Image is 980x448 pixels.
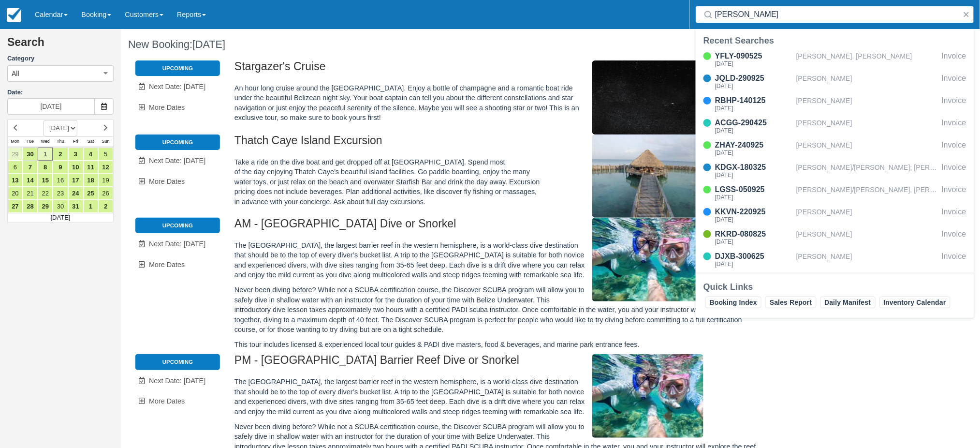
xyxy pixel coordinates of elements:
[68,161,83,174] a: 10
[83,187,98,200] a: 25
[234,60,761,78] h2: Stargazer's Cruise
[98,136,113,147] th: Sun
[715,50,792,62] div: YFLY-090525
[135,371,220,391] a: Next Date: [DATE]
[149,261,185,269] span: More Dates
[149,377,205,385] span: Next Date: [DATE]
[715,217,792,223] div: [DATE]
[234,377,761,417] p: The [GEOGRAPHIC_DATA], the largest barrier reef in the western hemisphere, is a world-class dive ...
[68,148,83,161] a: 3
[796,184,938,202] div: [PERSON_NAME]/[PERSON_NAME], [PERSON_NAME]/[PERSON_NAME]; [PERSON_NAME]/[PERSON_NAME], [PERSON_NA...
[149,178,185,185] span: More Dates
[53,148,68,161] a: 2
[942,95,966,113] div: Invoice
[83,174,98,187] a: 18
[83,148,98,161] a: 4
[715,172,792,178] div: [DATE]
[715,139,792,151] div: ZHAY-240925
[942,228,966,247] div: Invoice
[715,6,959,23] input: Search ( / )
[234,354,761,372] h2: PM - [GEOGRAPHIC_DATA] Barrier Reef Dive or Snorkel
[68,187,83,200] a: 24
[135,134,220,150] li: Upcoming
[820,297,876,308] a: Daily Manifest
[7,65,114,82] button: All
[68,136,83,147] th: Fri
[83,136,98,147] th: Sat
[53,200,68,213] a: 30
[38,161,53,174] a: 8
[149,104,185,111] span: More Dates
[38,136,53,147] th: Wed
[942,162,966,180] div: Invoice
[592,218,703,301] img: M294-1
[38,174,53,187] a: 15
[12,69,19,78] span: All
[796,162,938,180] div: [PERSON_NAME]/[PERSON_NAME]; [PERSON_NAME]/[PERSON_NAME]
[98,187,113,200] a: 26
[715,83,792,89] div: [DATE]
[234,285,761,335] p: Never been diving before? While not a SCUBA certification course, the Discover SCUBA program will...
[715,73,792,84] div: JQLD-290925
[68,200,83,213] a: 31
[192,38,225,50] span: [DATE]
[38,148,53,161] a: 1
[8,161,23,174] a: 6
[53,174,68,187] a: 16
[135,234,220,254] a: Next Date: [DATE]
[23,200,38,213] a: 28
[135,354,220,370] li: Upcoming
[715,184,792,195] div: LGSS-050925
[8,136,23,147] th: Mon
[98,148,113,161] a: 5
[696,251,974,269] a: DJXB-300625[DATE][PERSON_NAME]Invoice
[705,297,761,308] a: Booking Index
[715,261,792,267] div: [DATE]
[942,184,966,202] div: Invoice
[98,161,113,174] a: 12
[23,161,38,174] a: 7
[696,184,974,202] a: LGSS-050925[DATE][PERSON_NAME]/[PERSON_NAME], [PERSON_NAME]/[PERSON_NAME]; [PERSON_NAME]/[PERSON_...
[592,60,703,134] img: M308-1
[715,194,792,200] div: [DATE]
[7,88,114,97] label: Date:
[696,117,974,135] a: ACGG-290425[DATE][PERSON_NAME]Invoice
[703,281,966,293] div: Quick Links
[715,61,792,67] div: [DATE]
[128,39,481,50] h1: New Booking:
[696,73,974,91] a: JQLD-290925[DATE][PERSON_NAME]Invoice
[796,206,938,224] div: [PERSON_NAME]
[942,50,966,69] div: Invoice
[696,162,974,180] a: KDGX-180325[DATE][PERSON_NAME]/[PERSON_NAME]; [PERSON_NAME]/[PERSON_NAME]Invoice
[715,128,792,134] div: [DATE]
[715,206,792,218] div: KKVN-220925
[8,187,23,200] a: 20
[942,251,966,269] div: Invoice
[98,174,113,187] a: 19
[7,36,114,54] h2: Search
[715,117,792,129] div: ACGG-290425
[135,218,220,233] li: Upcoming
[696,50,974,69] a: YFLY-090525[DATE][PERSON_NAME], [PERSON_NAME]Invoice
[715,95,792,106] div: RBHP-140125
[765,297,816,308] a: Sales Report
[715,228,792,240] div: RKRD-080825
[715,251,792,262] div: DJXB-300625
[234,240,761,280] p: The [GEOGRAPHIC_DATA], the largest barrier reef in the western hemisphere, is a world-class dive ...
[703,35,966,46] div: Recent Searches
[83,200,98,213] a: 1
[942,139,966,158] div: Invoice
[53,136,68,147] th: Thu
[38,200,53,213] a: 29
[234,340,761,350] p: This tour includes licensed & experienced local tour guides & PADI dive masters, food & beverages...
[135,151,220,171] a: Next Date: [DATE]
[135,77,220,97] a: Next Date: [DATE]
[98,200,113,213] a: 2
[149,397,185,405] span: More Dates
[68,174,83,187] a: 17
[8,148,23,161] a: 29
[8,213,114,223] td: [DATE]
[149,83,205,90] span: Next Date: [DATE]
[796,228,938,247] div: [PERSON_NAME]
[796,73,938,91] div: [PERSON_NAME]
